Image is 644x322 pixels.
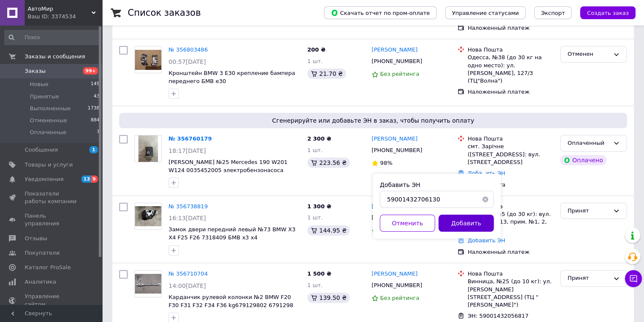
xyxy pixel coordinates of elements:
[169,203,208,210] a: № 356738819
[468,170,505,176] a: Добавить ЭН
[25,146,58,154] span: Сообщения
[567,139,610,148] div: Оплаченный
[572,9,635,16] a: Создать заказ
[307,270,331,277] span: 1 500 ₴
[25,161,73,169] span: Товары и услуги
[97,129,100,136] span: 7
[380,181,420,188] label: Добавить ЭН
[477,191,494,208] button: Очистить
[452,10,519,16] span: Управление статусами
[541,10,565,16] span: Экспорт
[370,56,424,67] div: [PHONE_NUMBER]
[560,155,606,165] div: Оплачено
[123,116,624,125] span: Сгенерируйте или добавьте ЭН в заказ, чтобы получить оплату
[135,274,161,294] img: Фото товару
[25,175,63,183] span: Уведомления
[307,46,326,53] span: 200 ₴
[372,46,418,54] a: [PERSON_NAME]
[135,135,162,162] a: Фото товару
[380,215,435,232] button: Отменить
[169,58,206,65] span: 00:57[DATE]
[28,5,92,13] span: АвтоМир
[307,58,323,64] span: 1 шт.
[468,210,554,234] div: Охтирка, №5 (до 30 кг): вул. Перемоги, 13, прим. №1, 2, 3, 4
[307,203,331,210] span: 1 300 ₴
[468,313,529,319] span: ЭН: 59001432056817
[370,212,424,223] div: [PHONE_NUMBER]
[89,146,98,153] span: 1
[25,190,79,205] span: Показатели работы компании
[468,24,554,32] div: Наложенный платеж
[30,129,66,136] span: Оплаченные
[567,50,610,59] div: Отменен
[307,225,350,236] div: 144.95 ₴
[25,212,79,227] span: Панель управления
[169,270,208,277] a: № 356710704
[81,175,91,183] span: 13
[25,293,79,308] span: Управление сайтом
[135,206,161,226] img: Фото товару
[169,215,206,221] span: 16:13[DATE]
[534,6,572,19] button: Экспорт
[468,88,554,96] div: Наложенный платеж
[135,50,161,70] img: Фото товару
[169,226,295,241] a: Замок двери передний левый №73 BMW X3 X4 F25 F26 7318409 БМВ х3 х4
[468,46,554,54] div: Нова Пошта
[307,158,350,168] div: 223.56 ₴
[169,282,206,289] span: 14:00[DATE]
[25,53,85,60] span: Заказы и сообщения
[25,67,46,75] span: Заказы
[28,13,102,20] div: Ваш ID: 3374534
[445,6,526,19] button: Управление статусами
[4,30,100,45] input: Поиск
[138,135,158,162] img: Фото товару
[307,282,323,288] span: 1 шт.
[567,274,610,283] div: Принят
[25,249,60,257] span: Покупатели
[468,135,554,143] div: Нова Пошта
[625,270,642,287] button: Чат с покупателем
[25,235,47,242] span: Отзывы
[30,93,59,101] span: Принятые
[372,135,418,143] a: [PERSON_NAME]
[468,248,554,256] div: Наложенный платеж
[169,70,295,84] a: Кронштейн BMW 3 E30 крепление бампера переднего БМВ е30
[372,203,418,211] a: [PERSON_NAME]
[567,207,610,216] div: Принят
[468,278,554,309] div: Винница, №25 (до 10 кг): ул. [PERSON_NAME][STREET_ADDRESS] (ТЦ "[PERSON_NAME]")
[91,117,100,124] span: 884
[438,215,494,232] button: Добавить
[468,143,554,166] div: смт. Зарічне ([STREET_ADDRESS]: вул. [STREET_ADDRESS]
[135,46,162,73] a: Фото товару
[128,8,201,18] h1: Список заказов
[307,69,346,79] div: 21.70 ₴
[468,181,554,189] div: Пром-оплата
[25,278,56,286] span: Аналитика
[307,293,350,303] div: 139.50 ₴
[468,54,554,85] div: Одесса, №38 (до 30 кг на одно место): ул. [PERSON_NAME], 127/3 (ТЦ"Волна")
[307,214,323,221] span: 1 шт.
[30,105,71,112] span: Выполненные
[380,71,419,77] span: Без рейтинга
[468,270,554,278] div: Нова Пошта
[372,270,418,278] a: [PERSON_NAME]
[30,80,49,88] span: Новые
[468,203,554,210] div: Нова Пошта
[135,203,162,230] a: Фото товару
[380,295,419,301] span: Без рейтинга
[91,175,98,183] span: 9
[169,159,288,181] a: [PERSON_NAME] №25 Mercedes 190 W201 W124 0035452005 электробензонасоса насоса помпы Mercedes-Benz
[135,270,162,297] a: Фото товару
[83,67,98,75] span: 99+
[370,145,424,156] div: [PHONE_NUMBER]
[169,135,212,142] a: № 356760179
[324,6,437,19] button: Скачать отчет по пром-оплате
[307,147,323,153] span: 1 шт.
[468,237,505,244] a: Добавить ЭН
[169,294,293,316] a: Карданчик рулевой колонки №2 BMW F20 F30 F31 F32 F34 F36 kg679129802 6791298 вал кардан рулевое у...
[169,46,208,53] a: № 356803486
